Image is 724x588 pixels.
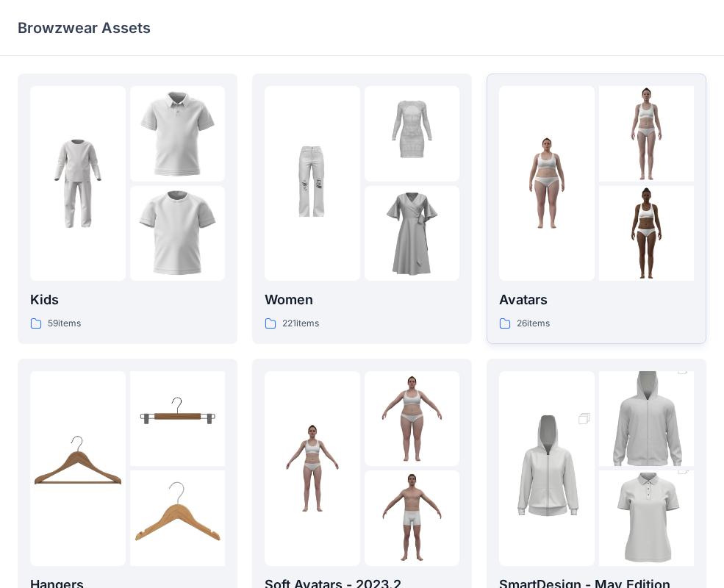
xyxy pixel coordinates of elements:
img: folder 1 [499,136,595,232]
img: folder 3 [130,470,226,566]
img: folder 3 [599,186,695,282]
img: folder 1 [265,136,360,232]
p: 221 items [282,316,319,331]
img: folder 1 [499,397,595,539]
img: folder 1 [265,420,360,516]
img: folder 2 [130,86,226,182]
img: folder 2 [365,86,460,182]
img: folder 2 [130,371,226,467]
p: 26 items [517,316,550,331]
img: folder 2 [599,86,695,182]
img: folder 2 [365,371,460,467]
a: folder 1folder 2folder 3Avatars26items [487,73,706,344]
a: folder 1folder 2folder 3Kids59items [18,73,237,344]
img: folder 3 [365,470,460,566]
img: folder 1 [30,420,126,516]
p: Avatars [499,290,694,310]
p: 59 items [48,316,81,331]
img: folder 1 [30,136,126,232]
img: folder 2 [599,347,695,490]
a: folder 1folder 2folder 3Women221items [252,73,472,344]
img: folder 3 [365,186,460,282]
p: Browzwear Assets [18,18,151,38]
p: Women [265,290,459,310]
p: Kids [30,290,225,310]
img: folder 3 [130,186,226,282]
